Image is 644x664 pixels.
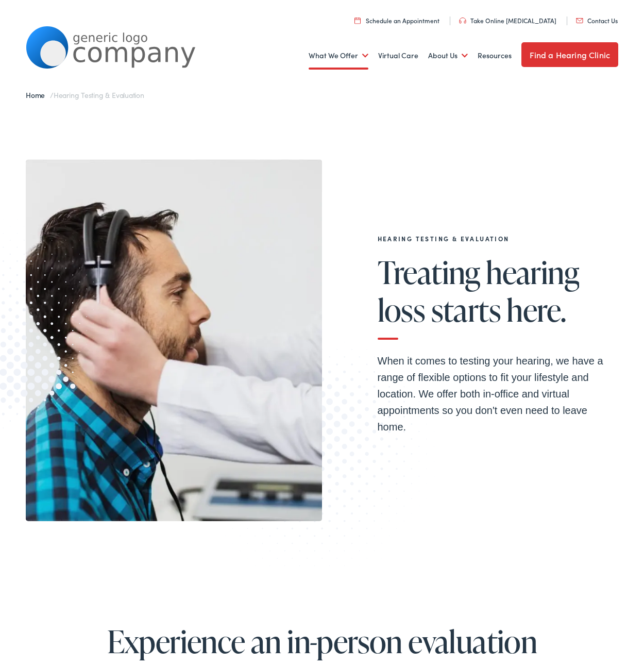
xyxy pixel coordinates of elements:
[354,17,361,24] img: utility icon
[478,37,512,75] a: Resources
[378,37,418,75] a: Virtual Care
[54,90,144,100] span: Hearing Testing & Evaluation
[26,90,50,100] a: Home
[378,235,619,242] h2: Hearing Testing & Evaluation
[378,293,426,327] span: loss
[431,293,501,327] span: starts
[378,353,619,435] p: When it comes to testing your hearing, we have a range of flexible options to fit your lifestyle ...
[459,18,466,24] img: utility icon
[486,255,579,289] span: hearing
[428,37,468,75] a: About Us
[204,340,440,585] img: Bottom portion of a graphic image with a halftone pattern, adding to the site's aesthetic appeal.
[521,42,618,67] a: Find a Hearing Clinic
[576,16,618,25] a: Contact Us
[309,37,368,75] a: What We Offer
[506,293,566,327] span: here.
[459,16,556,25] a: Take Online [MEDICAL_DATA]
[576,18,583,23] img: utility icon
[378,255,480,289] span: Treating
[26,90,144,100] span: /
[354,16,439,25] a: Schedule an Appointment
